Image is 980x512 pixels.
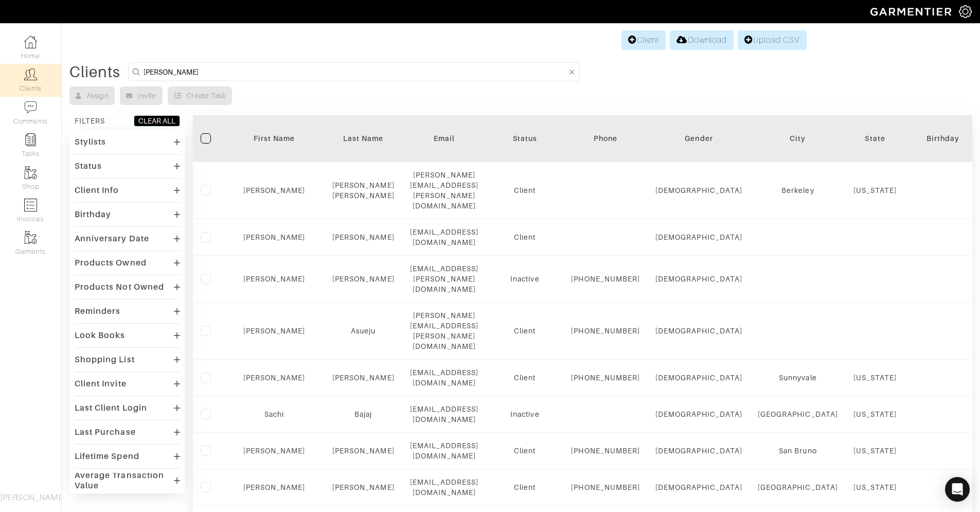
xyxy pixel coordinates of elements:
[758,185,838,196] div: Berkeley
[494,185,556,196] div: Client
[75,470,174,491] div: Average Transaction Value
[332,275,395,283] a: [PERSON_NAME]
[243,233,306,241] a: [PERSON_NAME]
[224,115,325,162] th: Toggle SortBy
[410,170,479,211] div: [PERSON_NAME][EMAIL_ADDRESS][PERSON_NAME][DOMAIN_NAME]
[494,133,556,144] div: Status
[24,231,37,244] img: garments-icon-b7da505a4dc4fd61783c78ac3ca0ef83fa9d6f193b1c9dc38574b1d14d53ca28.png
[494,232,556,242] div: Client
[655,446,742,456] div: [DEMOGRAPHIC_DATA]
[243,483,306,491] a: [PERSON_NAME]
[75,306,120,316] div: Reminders
[75,209,111,220] div: Birthday
[571,274,640,284] div: [PHONE_NUMBER]
[494,446,556,456] div: Client
[655,482,742,492] div: [DEMOGRAPHIC_DATA]
[264,410,284,418] a: Sachi
[410,404,479,425] div: [EMAIL_ADDRESS][DOMAIN_NAME]
[75,258,147,268] div: Products Owned
[351,327,376,335] a: Asueju
[571,133,640,144] div: Phone
[24,133,37,146] img: reminder-icon-8004d30b9f0a5d33ae49ab947aed9ed385cf756f9e5892f1edd6e32f2345188e.png
[494,274,556,284] div: Inactive
[24,166,37,179] img: garments-icon-b7da505a4dc4fd61783c78ac3ca0ef83fa9d6f193b1c9dc38574b1d14d53ca28.png
[24,199,37,211] img: orders-icon-0abe47150d42831381b5fb84f609e132dff9fe21cb692f30cb5eec754e2cba89.png
[75,403,147,413] div: Last Client Login
[621,30,666,50] a: Client
[243,327,306,335] a: [PERSON_NAME]
[75,234,149,244] div: Anniversary Date
[738,30,807,50] a: Upload CSV
[134,115,180,127] button: CLEAR ALL
[243,447,306,455] a: [PERSON_NAME]
[758,446,838,456] div: San Bruno
[75,379,127,389] div: Client Invite
[853,373,897,383] div: [US_STATE]
[243,186,306,195] a: [PERSON_NAME]
[853,133,897,144] div: State
[332,374,395,382] a: [PERSON_NAME]
[231,133,317,144] div: First Name
[670,30,733,50] a: Download
[75,282,164,292] div: Products Not Owned
[494,409,556,419] div: Inactive
[959,5,972,18] img: gear-icon-white-bd11855cb880d31180b6d7d6211b90ccbf57a29d726f0c71d8c61bd08dd39cc2.png
[75,427,136,437] div: Last Purchase
[655,133,742,144] div: Gender
[332,447,395,455] a: [PERSON_NAME]
[69,67,120,77] div: Clients
[410,440,479,461] div: [EMAIL_ADDRESS][DOMAIN_NAME]
[410,227,479,248] div: [EMAIL_ADDRESS][DOMAIN_NAME]
[494,326,556,336] div: Client
[75,116,105,126] div: FILTERS
[354,410,372,418] a: Bajaj
[571,446,640,456] div: [PHONE_NUMBER]
[410,310,479,351] div: [PERSON_NAME][EMAIL_ADDRESS][PERSON_NAME][DOMAIN_NAME]
[758,373,838,383] div: Sunnyvale
[410,133,479,144] div: Email
[853,482,897,492] div: [US_STATE]
[75,185,119,196] div: Client Info
[758,482,838,492] div: [GEOGRAPHIC_DATA]
[655,232,742,242] div: [DEMOGRAPHIC_DATA]
[332,483,395,491] a: [PERSON_NAME]
[75,161,102,171] div: Status
[655,373,742,383] div: [DEMOGRAPHIC_DATA]
[655,185,742,196] div: [DEMOGRAPHIC_DATA]
[648,115,750,162] th: Toggle SortBy
[655,326,742,336] div: [DEMOGRAPHIC_DATA]
[332,181,395,200] a: [PERSON_NAME] [PERSON_NAME]
[494,373,556,383] div: Client
[75,330,126,341] div: Look Books
[655,274,742,284] div: [DEMOGRAPHIC_DATA]
[243,374,306,382] a: [PERSON_NAME]
[144,65,566,78] input: Search by name, email, phone, city, or state
[571,326,640,336] div: [PHONE_NUMBER]
[332,233,395,241] a: [PERSON_NAME]
[571,373,640,383] div: [PHONE_NUMBER]
[410,477,479,498] div: [EMAIL_ADDRESS][DOMAIN_NAME]
[75,137,106,147] div: Stylists
[655,409,742,419] div: [DEMOGRAPHIC_DATA]
[75,355,135,365] div: Shopping List
[758,133,838,144] div: City
[945,477,970,502] div: Open Intercom Messenger
[138,116,175,126] div: CLEAR ALL
[410,367,479,388] div: [EMAIL_ADDRESS][DOMAIN_NAME]
[325,115,402,162] th: Toggle SortBy
[24,101,37,114] img: comment-icon-a0a6a9ef722e966f86d9cbdc48e553b5cf19dbc54f86b18d962a5391bc8f6eb6.png
[75,451,139,462] div: Lifetime Spend
[758,409,838,419] div: [GEOGRAPHIC_DATA]
[853,185,897,196] div: [US_STATE]
[494,482,556,492] div: Client
[865,3,959,21] img: garmentier-logo-header-white-b43fb05a5012e4ada735d5af1a66efaba907eab6374d6393d1fbf88cb4ef424d.png
[912,133,974,144] div: Birthday
[410,263,479,294] div: [EMAIL_ADDRESS][PERSON_NAME][DOMAIN_NAME]
[853,409,897,419] div: [US_STATE]
[243,275,306,283] a: [PERSON_NAME]
[24,68,37,81] img: clients-icon-6bae9207a08558b7cb47a8932f037763ab4055f8c8b6bfacd5dc20c3e0201464.png
[571,482,640,492] div: [PHONE_NUMBER]
[332,133,395,144] div: Last Name
[486,115,563,162] th: Toggle SortBy
[24,36,37,48] img: dashboard-icon-dbcd8f5a0b271acd01030246c82b418ddd0df26cd7fceb0bd07c9910d44c42f6.png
